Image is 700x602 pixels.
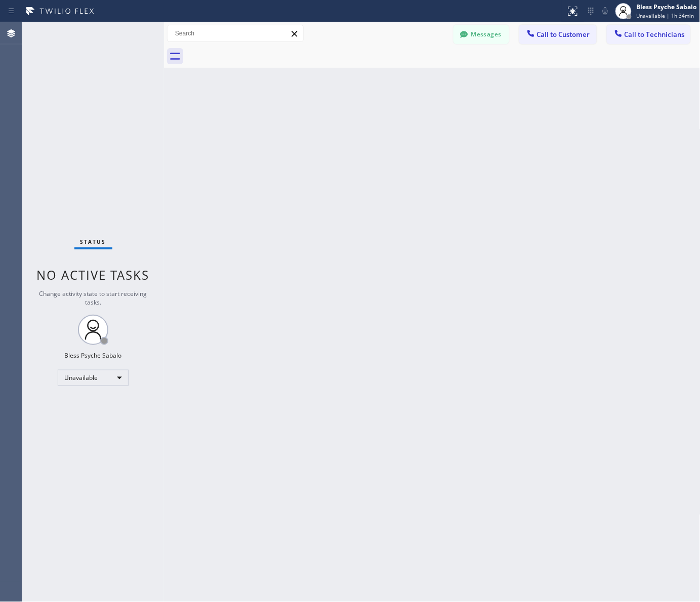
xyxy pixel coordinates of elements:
span: Status [80,238,106,245]
div: Unavailable [58,370,129,386]
button: Messages [454,25,509,44]
span: No active tasks [37,267,150,283]
button: Call to Technicians [607,25,690,44]
button: Call to Customer [519,25,597,44]
div: Bless Psyche Sabalo [65,351,122,360]
span: Call to Technicians [625,30,685,39]
span: Call to Customer [537,30,590,39]
span: Unavailable | 1h 34min [637,12,694,19]
span: Change activity state to start receiving tasks. [39,289,147,307]
div: Bless Psyche Sabalo [637,3,697,11]
input: Search [168,25,303,41]
button: Mute [598,4,612,18]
